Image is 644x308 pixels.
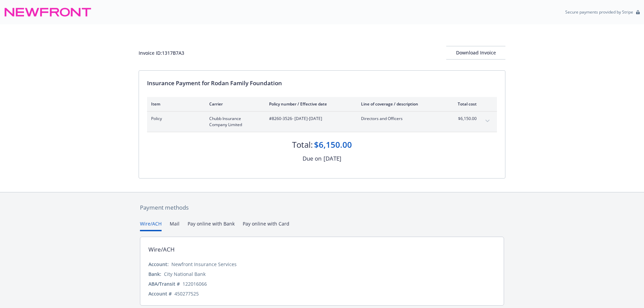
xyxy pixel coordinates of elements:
div: 450277525 [174,290,199,297]
div: Insurance Payment for Rodan Family Foundation [147,79,497,88]
div: Bank: [148,270,161,278]
span: Directors and Officers [361,116,440,122]
div: Total: [292,139,313,150]
div: Newfront Insurance Services [171,261,237,268]
button: Wire/ACH [140,220,162,231]
div: Invoice ID: 1317B7A3 [139,49,184,56]
div: Carrier [209,101,258,107]
button: Pay online with Bank [188,220,235,231]
div: Due on [303,154,321,163]
div: Wire/ACH [148,245,175,254]
div: City National Bank [164,270,206,278]
p: Secure payments provided by Stripe [565,9,633,15]
div: Download Invoice [446,46,505,59]
div: Account: [148,261,169,268]
span: $6,150.00 [451,116,477,122]
div: ABA/Transit # [148,280,180,287]
button: Pay online with Card [243,220,289,231]
div: Policy number / Effective date [269,101,350,107]
button: Download Invoice [446,46,505,60]
span: Chubb Insurance Company Limited [209,116,258,128]
span: Policy [151,116,198,122]
div: [DATE] [324,154,341,163]
button: Mail [170,220,180,231]
div: Total cost [451,101,477,107]
span: #8260-3526 - [DATE]-[DATE] [269,116,350,122]
div: Item [151,101,198,107]
button: expand content [482,116,493,126]
div: Account # [148,290,172,297]
div: PolicyChubb Insurance Company Limited#8260-3526- [DATE]-[DATE]Directors and Officers$6,150.00expa... [147,112,497,132]
div: Line of coverage / description [361,101,440,107]
div: 122016066 [183,280,207,287]
div: $6,150.00 [314,139,352,150]
div: Payment methods [140,203,504,212]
